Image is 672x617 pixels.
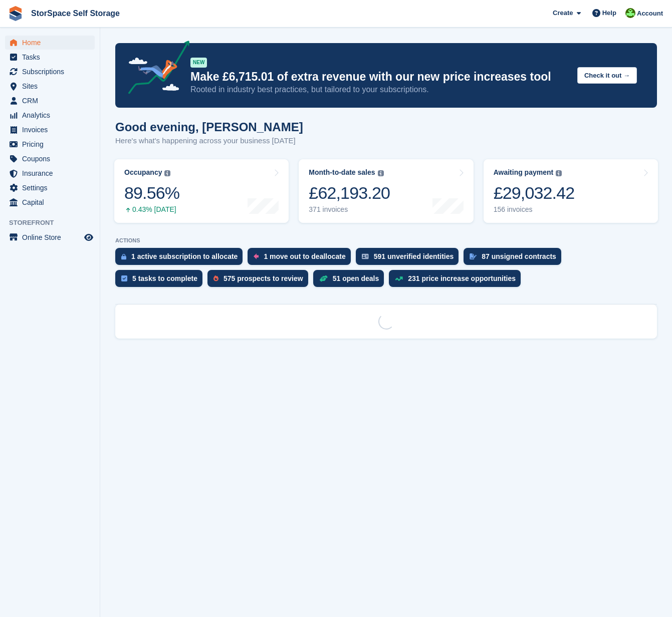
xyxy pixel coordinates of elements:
[395,276,403,281] img: price_increase_opportunities-93ffe204e8149a01c8c9dc8f82e8f89637d9d84a8eef4429ea346261dce0b2c0.svg
[299,159,473,223] a: Month-to-date sales £62,193.20 371 invoices
[190,58,207,68] div: NEW
[5,65,95,79] a: menu
[5,50,95,64] a: menu
[22,94,82,108] span: CRM
[556,170,562,176] img: icon-info-grey-7440780725fd019a000dd9b08b2336e03edf1995a4989e88bcd33f0948082b44.svg
[494,205,575,214] div: 156 invoices
[124,168,162,177] div: Occupancy
[362,253,369,259] img: verify_identity-adf6edd0f0f0b5bbfe63781bf79b02c33cf7c696d77639b501bdc392416b5a36.svg
[309,183,390,203] div: £62,193.20
[5,166,95,180] a: menu
[22,152,82,166] span: Coupons
[22,166,82,180] span: Insurance
[577,67,637,84] button: Check it out →
[313,270,389,292] a: 51 open deals
[5,181,95,195] a: menu
[254,253,259,259] img: move_outs_to_deallocate_icon-f764333ba52eb49d3ac5e1228854f67142a1ed5810a6f6cc68b1a99e826820c5.svg
[22,181,82,195] span: Settings
[5,94,95,108] a: menu
[494,168,554,177] div: Awaiting payment
[625,8,635,18] img: Jon Pace
[309,205,390,214] div: 371 invoices
[9,218,100,228] span: Storefront
[115,135,303,147] p: Here's what's happening across your business [DATE]
[408,274,516,282] div: 231 price increase opportunities
[121,253,126,260] img: active_subscription_to_allocate_icon-d502201f5373d7db506a760aba3b589e785aa758c864c3986d89f69b8ff3...
[602,8,616,18] span: Help
[223,274,303,282] div: 575 prospects to review
[124,205,179,214] div: 0.43% [DATE]
[637,9,663,19] span: Account
[494,183,575,203] div: £29,032.42
[356,248,464,270] a: 591 unverified identities
[22,137,82,151] span: Pricing
[5,108,95,122] a: menu
[464,248,566,270] a: 87 unsigned contracts
[124,183,179,203] div: 89.56%
[190,70,569,84] p: Make £6,715.01 of extra revenue with our new price increases tool
[389,270,526,292] a: 231 price increase opportunities
[470,253,477,259] img: contract_signature_icon-13c848040528278c33f63329250d36e43548de30e8caae1d1a13099fd9432cc5.svg
[8,6,23,21] img: stora-icon-8386f47178a22dfd0bd8f6a31ec36ba5ce8667c1dd55bd0f319d3a0aa187defe.svg
[83,231,95,243] a: Preview store
[22,65,82,79] span: Subscriptions
[5,79,95,93] a: menu
[5,152,95,166] a: menu
[121,275,127,281] img: task-75834270c22a3079a89374b754ae025e5fb1db73e45f91037f5363f120a921f8.svg
[131,252,238,260] div: 1 active subscription to allocate
[207,270,313,292] a: 575 prospects to review
[319,275,328,282] img: deal-1b604bf984904fb50ccaf53a9ad4b4a5d6e5aea283cecdc64d6e3604feb123c2.svg
[482,252,556,260] div: 87 unsigned contracts
[22,36,82,50] span: Home
[115,120,303,134] h1: Good evening, [PERSON_NAME]
[22,195,82,209] span: Capital
[378,170,384,176] img: icon-info-grey-7440780725fd019a000dd9b08b2336e03edf1995a4989e88bcd33f0948082b44.svg
[5,195,95,209] a: menu
[248,248,355,270] a: 1 move out to deallocate
[309,168,375,177] div: Month-to-date sales
[484,159,658,223] a: Awaiting payment £29,032.42 156 invoices
[190,84,569,95] p: Rooted in industry best practices, but tailored to your subscriptions.
[132,274,197,282] div: 5 tasks to complete
[333,274,379,282] div: 51 open deals
[115,237,657,244] p: ACTIONS
[115,270,207,292] a: 5 tasks to complete
[553,8,573,18] span: Create
[213,275,218,281] img: prospect-51fa495bee0391a8d652442698ab0144808aea92771e9ea1ae160a38d050c398.svg
[164,170,170,176] img: icon-info-grey-7440780725fd019a000dd9b08b2336e03edf1995a4989e88bcd33f0948082b44.svg
[114,159,289,223] a: Occupancy 89.56% 0.43% [DATE]
[27,5,124,22] a: StorSpace Self Storage
[5,137,95,151] a: menu
[5,36,95,50] a: menu
[22,108,82,122] span: Analytics
[120,41,190,98] img: price-adjustments-announcement-icon-8257ccfd72463d97f412b2fc003d46551f7dbcb40ab6d574587a9cd5c0d94...
[22,50,82,64] span: Tasks
[5,230,95,244] a: menu
[5,123,95,137] a: menu
[115,248,248,270] a: 1 active subscription to allocate
[22,123,82,137] span: Invoices
[264,252,345,260] div: 1 move out to deallocate
[374,252,454,260] div: 591 unverified identities
[22,230,82,244] span: Online Store
[22,79,82,93] span: Sites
